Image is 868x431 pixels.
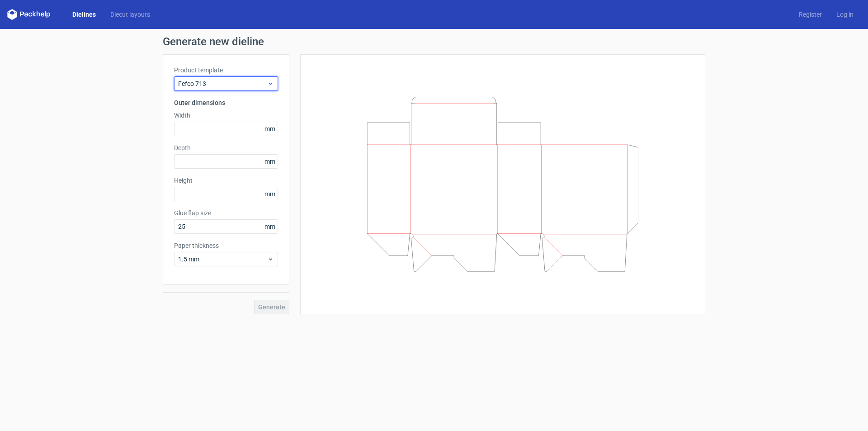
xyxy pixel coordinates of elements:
label: Product template [174,66,278,75]
label: Depth [174,143,278,152]
a: Dielines [65,10,103,19]
label: Glue flap size [174,208,278,218]
span: mm [262,122,278,136]
a: Register [792,10,829,19]
label: Height [174,176,278,185]
a: Diecut layouts [103,10,157,19]
span: 1.5 mm [178,255,267,264]
a: Log in [829,10,861,19]
span: mm [262,155,278,168]
label: Width [174,111,278,120]
span: mm [262,220,278,233]
span: mm [262,187,278,201]
h3: Outer dimensions [174,98,278,107]
span: Fefco 713 [178,79,267,88]
label: Paper thickness [174,241,278,250]
h1: Generate new dieline [163,36,705,47]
